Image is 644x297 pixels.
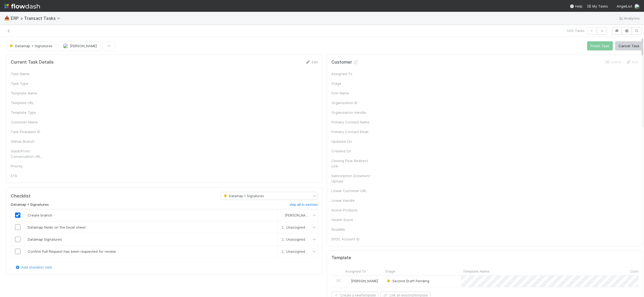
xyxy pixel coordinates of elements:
div: Primary Contact Name [331,119,372,125]
div: Task Type [11,81,51,86]
div: Template Type [11,110,51,115]
span: Stage [385,269,395,274]
a: Analytics [619,15,640,21]
button: [PERSON_NAME] [58,41,100,50]
div: Template URL [11,100,51,105]
span: Confirm Pull Request has been requested for review [28,249,116,254]
a: skip all in section [290,203,318,209]
span: Unassigned [280,250,305,254]
span: [PERSON_NAME] [285,213,311,217]
span: [PERSON_NAME] [70,44,97,48]
div: Task Name [11,71,51,76]
div: Subscription Document Upload [331,173,372,184]
a: Edit [305,60,318,64]
div: Organization ID [331,100,372,105]
a: Unlink [605,60,621,64]
span: Datamap + Signatures [223,194,264,198]
div: Help [570,3,583,9]
span: My Tasks [587,4,608,8]
span: [PERSON_NAME] [351,279,378,283]
div: Priority [11,163,51,169]
div: Github Branch [11,139,51,144]
div: Assigned To [331,71,372,76]
span: ERP > Transact Tasks [11,16,63,21]
span: Second Draft Pending [386,279,429,283]
div: Active Products [331,207,372,213]
span: Assigned To [345,269,366,274]
div: Organization Handle [331,110,372,115]
span: Datamap + Signatures [9,44,53,48]
span: Unassigned [280,225,305,229]
h5: Template [331,255,351,261]
a: Edit [626,60,638,64]
span: Unassigned [280,237,305,241]
span: 📥 [4,16,10,20]
img: logo-inverted-e16ddd16eac7371096b0.svg [4,2,40,11]
div: Health Score [331,217,372,222]
span: Datamap fields on the Excel sheet [28,225,86,229]
h5: Customer [331,60,358,65]
div: Created On [331,148,372,154]
div: ReadMe [331,227,372,232]
div: Primary Contact Email [331,129,372,134]
div: Customer Name [11,119,51,125]
span: Create branch [28,213,52,217]
div: SFDC Account ID [331,236,372,242]
span: Template Name [463,269,489,274]
h5: Current Task Details [11,60,54,65]
a: My Tasks [587,3,608,9]
div: Stage [331,81,372,86]
span: Datamap Signatures [28,237,62,241]
div: Task Flowdash ID [11,129,51,134]
div: Firm Name [331,90,372,96]
div: Slack/Front Conversation URL [11,148,51,159]
div: Template Name [11,90,51,96]
h5: Checklist [11,193,31,199]
span: AngelList [617,4,632,8]
div: Second Draft Pending [386,278,429,284]
h6: Datamap + Signatures [11,203,49,207]
div: Linear Handle [331,198,372,203]
img: avatar_f5fedbe2-3a45-46b0-b9bb-d3935edf1c24.png [634,4,640,9]
a: Add checklist item [15,265,52,269]
button: Finish Task [587,41,613,50]
button: Datamap + Signatures [6,41,56,50]
img: avatar_ef15843f-6fde-4057-917e-3fb236f438ca.png [346,279,350,283]
div: Updated On [331,139,372,144]
img: avatar_f5fedbe2-3a45-46b0-b9bb-d3935edf1c24.png [63,43,68,49]
div: [PERSON_NAME] [346,278,378,284]
img: avatar_f5fedbe2-3a45-46b0-b9bb-d3935edf1c24.png [280,213,284,217]
div: Linear Customer URL [331,188,372,193]
h6: skip all in section [290,203,318,207]
div: Closing Flow Redirect Link [331,158,372,169]
div: ETA [11,173,51,178]
span: 1 of 2 Tasks [566,28,585,33]
button: Cancel Task [615,41,643,50]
